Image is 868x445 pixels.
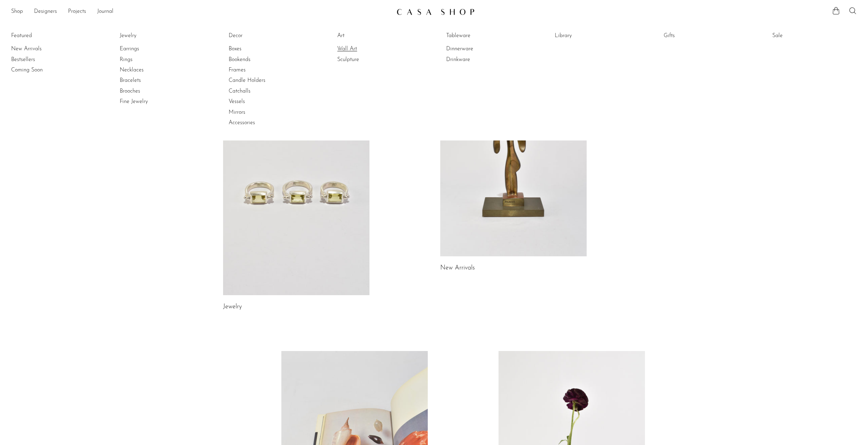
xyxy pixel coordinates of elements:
a: Library [555,32,607,40]
a: Designers [34,7,57,16]
a: Coming Soon [11,66,63,74]
a: Bookends [229,56,281,63]
a: Frames [229,66,281,74]
a: Art [337,32,389,40]
a: Necklaces [120,66,172,74]
a: New Arrivals [11,45,63,53]
ul: Gifts [664,31,716,44]
a: Sale [772,32,824,40]
a: Journal [97,7,113,16]
ul: Featured [11,44,63,75]
ul: Sale [772,31,824,44]
a: Jewelry [120,32,172,40]
a: Catchalls [229,87,281,95]
a: Bracelets [120,77,172,84]
a: Wall Art [337,45,389,53]
a: Gifts [664,32,716,40]
a: Drinkware [446,56,498,63]
a: Vessels [229,98,281,105]
ul: Jewelry [120,31,172,107]
a: Fine Jewelry [120,98,172,105]
a: Candle Holders [229,77,281,84]
a: Brooches [120,87,172,95]
a: Accessories [229,119,281,127]
a: Mirrors [229,109,281,116]
a: New Arrivals [440,265,475,271]
a: Bestsellers [11,56,63,63]
a: Shop [11,7,23,16]
a: Rings [120,56,172,63]
a: Jewelry [223,304,242,310]
a: Sculpture [337,56,389,63]
ul: NEW HEADER MENU [11,6,391,18]
ul: Tableware [446,31,498,65]
ul: Library [555,31,607,44]
a: Earrings [120,45,172,53]
a: Projects [68,7,86,16]
a: Decor [229,32,281,40]
ul: Decor [229,31,281,128]
a: Boxes [229,45,281,53]
a: Dinnerware [446,45,498,53]
a: Tableware [446,32,498,40]
nav: Desktop navigation [11,6,391,18]
ul: Art [337,31,389,65]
